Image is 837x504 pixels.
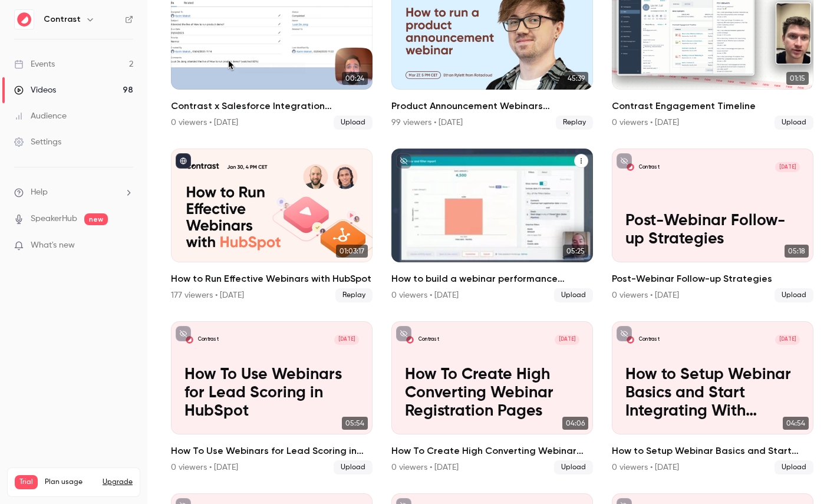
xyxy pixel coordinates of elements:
span: Upload [775,288,813,302]
span: [DATE] [775,162,800,172]
p: Post-Webinar Follow-up Strategies [625,212,800,249]
span: Upload [775,116,813,130]
li: How to Run Effective Webinars with HubSpot [171,149,373,302]
button: unpublished [176,326,191,341]
span: Plan usage [45,477,95,487]
span: Trial [15,475,38,489]
span: 01:15 [786,72,809,85]
li: How To Create High Converting Webinar Registration Pages [391,321,593,475]
p: Contrast [198,336,219,343]
p: How To Use Webinars for Lead Scoring in HubSpot [184,366,359,421]
h2: How to build a webinar performance dashboard in HubSpot [391,272,593,286]
a: 05:25How to build a webinar performance dashboard in HubSpot0 viewers • [DATE]Upload [391,149,593,302]
span: [DATE] [555,335,579,345]
h2: How To Use Webinars for Lead Scoring in HubSpot [171,444,373,458]
span: Help [31,186,48,199]
span: 04:54 [783,417,809,430]
h6: Contrast [44,14,81,25]
p: Contrast [639,336,660,343]
div: Videos [14,84,56,96]
span: What's new [31,239,75,252]
span: Upload [554,460,593,475]
div: Events [14,58,55,70]
div: 0 viewers • [DATE] [391,462,459,473]
div: Audience [14,110,67,122]
span: 01:03:17 [336,245,368,258]
span: 05:25 [563,245,588,258]
span: Upload [334,460,373,475]
a: How To Create High Converting Webinar Registration PagesContrast[DATE]How To Create High Converti... [391,321,593,475]
h2: Product Announcement Webinars Reinvented [391,99,593,113]
p: Contrast [639,164,660,171]
button: unpublished [396,153,411,169]
span: Replay [556,116,593,130]
span: [DATE] [775,335,800,345]
span: [DATE] [334,335,359,345]
h2: How To Create High Converting Webinar Registration Pages [391,444,593,458]
span: Upload [554,288,593,302]
p: Contrast [418,336,439,343]
h2: Contrast x Salesforce Integration Announcement [171,99,373,113]
h2: Post-Webinar Follow-up Strategies [612,272,813,286]
span: 05:54 [342,417,368,430]
a: Post-Webinar Follow-up StrategiesContrast[DATE]Post-Webinar Follow-up Strategies05:18Post-Webinar... [612,149,813,302]
li: help-dropdown-opener [14,186,133,199]
p: How to Setup Webinar Basics and Start Integrating With HubSpot [625,366,800,421]
img: Contrast [15,10,34,29]
h2: Contrast Engagement Timeline [612,99,813,113]
a: SpeakerHub [31,213,77,225]
div: Settings [14,136,61,148]
span: Upload [334,116,373,130]
div: 0 viewers • [DATE] [391,289,459,301]
a: How to Setup Webinar Basics and Start Integrating With HubSpotContrast[DATE]How to Setup Webinar ... [612,321,813,475]
div: 0 viewers • [DATE] [612,462,679,473]
button: unpublished [396,326,411,341]
p: How To Create High Converting Webinar Registration Pages [405,366,579,421]
button: published [176,153,191,169]
div: 0 viewers • [DATE] [612,289,679,301]
div: 0 viewers • [DATE] [171,117,238,129]
div: 0 viewers • [DATE] [171,462,238,473]
span: new [84,213,108,225]
div: 0 viewers • [DATE] [612,117,679,129]
li: How to build a webinar performance dashboard in HubSpot [391,149,593,302]
h2: How to Run Effective Webinars with HubSpot [171,272,373,286]
div: 177 viewers • [DATE] [171,289,244,301]
span: 00:24 [342,72,368,85]
button: unpublished [617,153,632,169]
h2: How to Setup Webinar Basics and Start Integrating With HubSpot [612,444,813,458]
li: How to Setup Webinar Basics and Start Integrating With HubSpot [612,321,813,475]
a: How To Use Webinars for Lead Scoring in HubSpotContrast[DATE]How To Use Webinars for Lead Scoring... [171,321,373,475]
span: 45:39 [564,72,588,85]
button: unpublished [617,326,632,341]
span: Replay [335,288,373,302]
button: Upgrade [103,477,133,487]
li: Post-Webinar Follow-up Strategies [612,149,813,302]
span: 04:06 [562,417,588,430]
li: How To Use Webinars for Lead Scoring in HubSpot [171,321,373,475]
span: Upload [775,460,813,475]
a: 01:03:17How to Run Effective Webinars with HubSpot177 viewers • [DATE]Replay [171,149,373,302]
span: 05:18 [785,245,809,258]
div: 99 viewers • [DATE] [391,117,463,129]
